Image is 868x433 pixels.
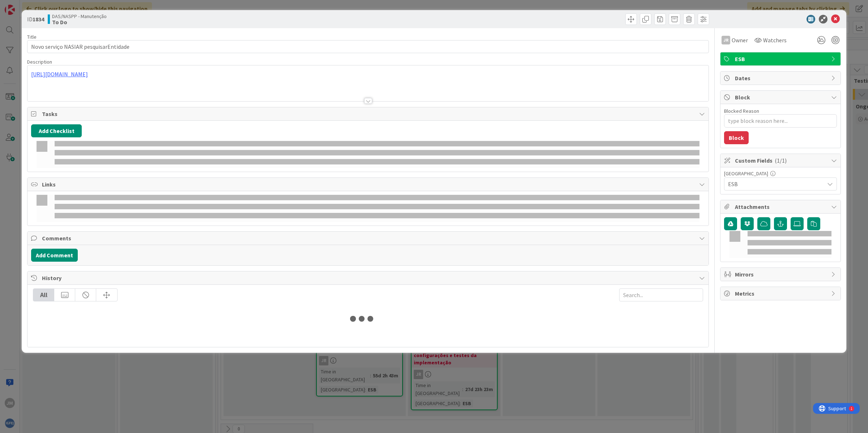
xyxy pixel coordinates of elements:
[732,36,748,44] span: Owner
[38,3,39,9] div: 1
[31,249,78,262] button: Add Comment
[42,110,695,118] span: Tasks
[42,274,695,282] span: History
[724,171,837,176] div: [GEOGRAPHIC_DATA]
[735,202,827,211] span: Attachments
[722,36,730,44] div: JR
[42,234,695,243] span: Comments
[775,157,787,164] span: ( 1/1 )
[724,108,759,114] label: Blocked Reason
[724,131,749,144] button: Block
[31,70,88,78] a: [URL][DOMAIN_NAME]
[735,74,827,82] span: Dates
[33,289,54,301] div: All
[728,179,821,189] span: ESB
[735,93,827,102] span: Block
[735,55,827,63] span: ESB
[619,288,703,301] input: Search...
[27,34,37,40] label: Title
[27,59,52,65] span: Description
[52,19,107,25] b: To Do
[27,40,709,53] input: type card name here...
[27,15,44,23] span: ID
[735,289,827,298] span: Metrics
[735,270,827,279] span: Mirrors
[52,13,107,19] span: DAS/NASPP - Manutenção
[735,156,827,165] span: Custom Fields
[15,1,33,10] span: Support
[31,124,82,137] button: Add Checklist
[763,36,787,44] span: Watchers
[33,16,44,23] b: 1834
[42,180,695,189] span: Links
